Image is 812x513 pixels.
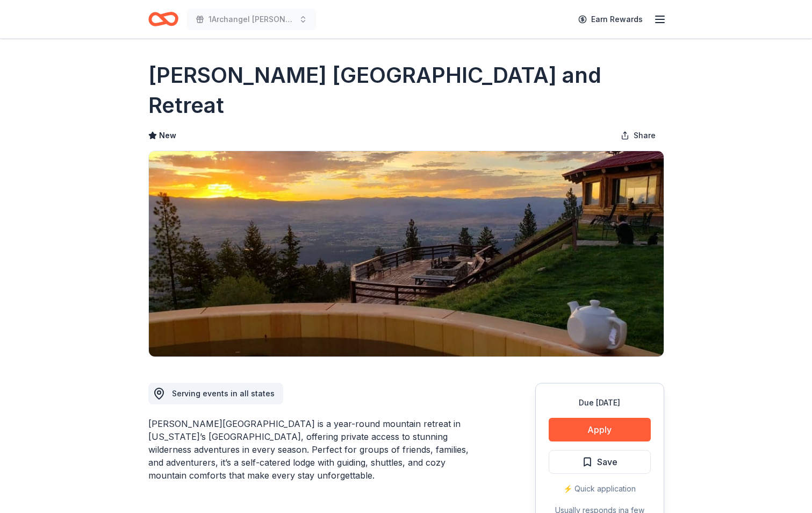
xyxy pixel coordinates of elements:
h1: [PERSON_NAME] [GEOGRAPHIC_DATA] and Retreat [148,60,664,120]
div: [PERSON_NAME][GEOGRAPHIC_DATA] is a year-round mountain retreat in [US_STATE]’s [GEOGRAPHIC_DATA]... [148,417,484,482]
span: New [159,129,176,142]
span: Share [634,129,656,142]
div: ⚡️ Quick application [549,482,651,495]
div: Due [DATE] [549,396,651,409]
span: Serving events in all states [172,389,275,398]
a: Earn Rewards [572,10,649,29]
span: 1Archangel [PERSON_NAME] and Adoption Children’s Christmas Gala [209,13,294,26]
img: Image for Downing Mountain Lodge and Retreat [149,151,664,357]
button: 1Archangel [PERSON_NAME] and Adoption Children’s Christmas Gala [187,9,316,30]
span: Save [597,455,617,469]
button: Apply [549,418,651,441]
a: Home [148,6,178,32]
button: Share [612,125,664,146]
button: Save [549,450,651,474]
